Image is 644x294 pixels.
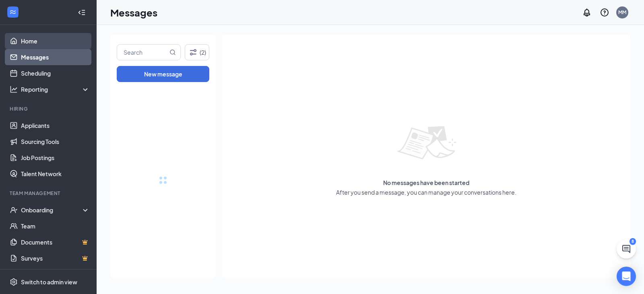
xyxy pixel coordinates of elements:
span: After you send a message, you can manage your conversations here. [336,188,516,196]
span: No messages have been started [383,179,469,187]
svg: Analysis [10,85,18,93]
a: Scheduling [21,65,90,81]
div: Onboarding [21,206,83,214]
svg: UserCheck [10,206,18,214]
div: Reporting [21,85,90,93]
h1: Messages [110,6,157,19]
div: Switch to admin view [21,278,77,286]
button: ChatActive [617,239,636,259]
a: DocumentsCrown [21,234,90,250]
svg: QuestionInfo [600,8,609,17]
div: 8 [630,238,636,245]
a: Job Postings [21,150,90,166]
svg: Filter [188,47,198,57]
input: Search [117,45,168,60]
a: Team [21,218,90,234]
svg: Settings [10,278,18,286]
a: Home [21,33,90,49]
div: Open Intercom Messenger [617,267,636,286]
a: Sourcing Tools [21,134,90,150]
button: New message [117,66,209,82]
div: MM [618,9,626,16]
svg: ChatActive [621,244,631,254]
svg: Notifications [582,8,592,17]
svg: Collapse [78,8,86,16]
a: Talent Network [21,166,90,182]
a: SurveysCrown [21,250,90,266]
div: Hiring [10,105,88,112]
a: Messages [21,49,90,65]
a: Applicants [21,117,90,134]
svg: WorkstreamLogo [9,8,17,16]
div: Team Management [10,190,88,197]
button: Filter (2) [185,44,209,60]
svg: MagnifyingGlass [169,49,176,56]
